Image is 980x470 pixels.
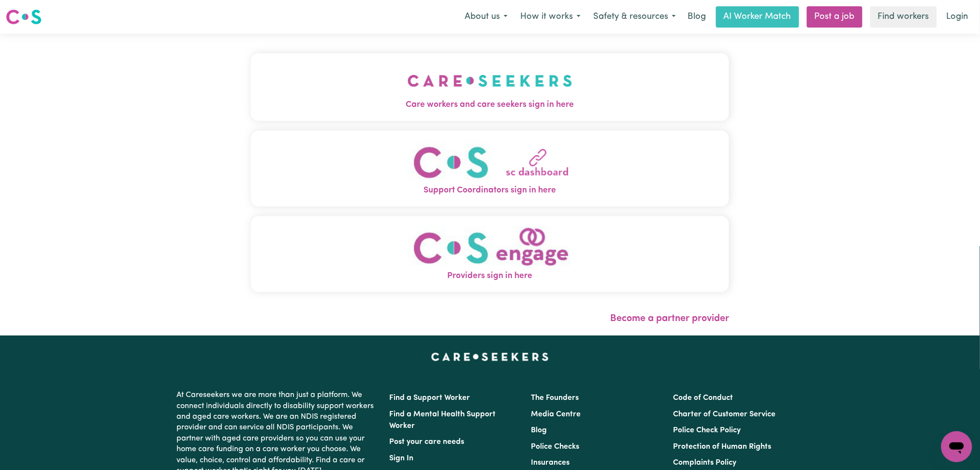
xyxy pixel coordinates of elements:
button: Care workers and care seekers sign in here [251,53,730,121]
span: Support Coordinators sign in here [251,184,730,197]
a: Become a partner provider [610,314,729,323]
a: Police Check Policy [673,426,741,434]
a: Login [941,6,974,28]
a: Protection of Human Rights [673,443,771,451]
a: Blog [531,426,547,434]
button: About us [458,7,514,27]
a: Careseekers home page [431,353,549,361]
a: AI Worker Match [716,6,799,28]
a: Code of Conduct [673,394,733,402]
button: Support Coordinators sign in here [251,131,730,206]
a: Post your care needs [390,438,465,446]
button: How it works [514,7,587,27]
a: Find a Support Worker [390,394,470,402]
a: Sign In [390,455,414,462]
iframe: Button to launch messaging window [941,431,972,462]
a: Blog [682,6,712,28]
a: Careseekers logo [6,6,42,28]
button: Safety & resources [587,7,682,27]
img: Careseekers logo [6,8,42,26]
a: The Founders [531,394,579,402]
span: Providers sign in here [251,270,730,282]
a: Find a Mental Health Support Worker [390,411,496,430]
a: Post a job [807,6,863,28]
a: Police Checks [531,443,580,451]
a: Insurances [531,459,570,467]
a: Media Centre [531,411,581,418]
a: Charter of Customer Service [673,411,775,418]
a: Find workers [870,6,937,28]
button: Providers sign in here [251,216,730,292]
span: Care workers and care seekers sign in here [251,99,730,111]
a: Complaints Policy [673,459,736,467]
